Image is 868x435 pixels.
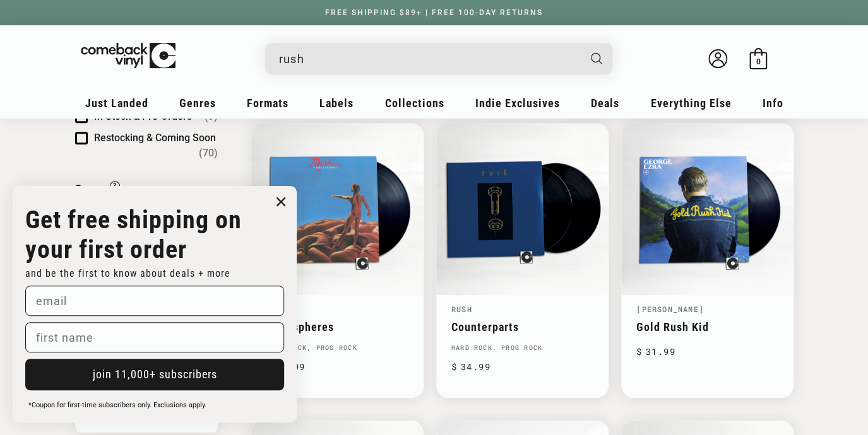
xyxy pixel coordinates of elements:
[451,304,472,314] a: Rush
[266,320,408,333] a: Hemispheres
[85,96,148,110] span: Just Landed
[312,8,556,17] a: FREE SHIPPING $89+ | FREE 100-DAY RETURNS
[580,43,614,74] button: Search
[763,96,783,110] span: Info
[25,359,284,390] button: join 11,000+ subscribers
[451,320,593,333] a: Counterparts
[25,267,230,279] span: and be the first to know about deals + more
[650,96,731,110] span: Everything Else
[636,304,704,314] a: [PERSON_NAME]
[319,96,354,110] span: Labels
[475,96,560,110] span: Indie Exclusives
[247,96,288,110] span: Formats
[591,96,619,110] span: Deals
[385,96,444,110] span: Collections
[94,132,216,144] span: Restocking & Coming Soon
[28,401,206,409] span: *Coupon for first-time subscribers only. Exclusions apply.
[279,46,578,72] input: When autocomplete results are available use up and down arrows to review and enter to select
[25,205,242,264] strong: Get free shipping on your first order
[199,146,218,161] span: Number of products: (70)
[756,57,760,66] span: 0
[179,96,216,110] span: Genres
[25,286,284,316] input: email
[271,192,290,211] button: Close dialog
[265,43,612,74] div: Search
[636,320,778,333] a: Gold Rush Kid
[25,322,284,352] input: first name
